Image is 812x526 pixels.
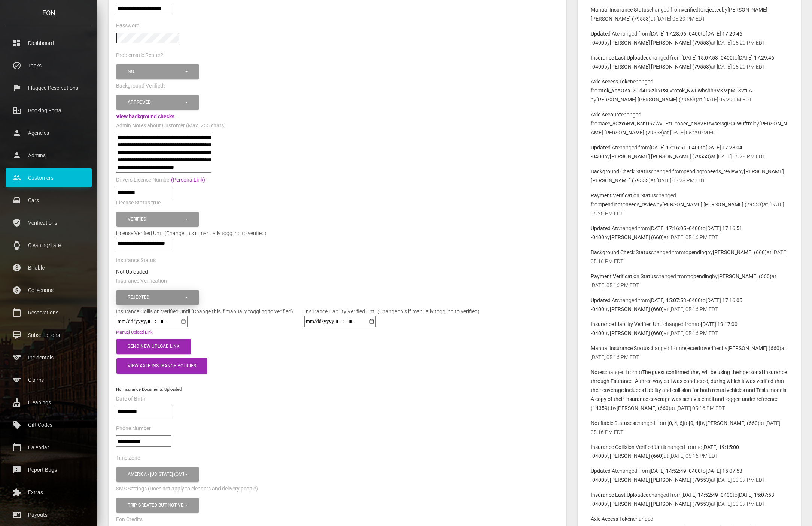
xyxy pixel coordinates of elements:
[11,150,86,161] p: Admins
[602,201,621,207] b: pending
[11,374,86,386] p: Claims
[6,348,92,367] a: sports Incidentals
[128,216,184,222] div: Verified
[727,345,781,351] b: [PERSON_NAME] (660)
[116,498,199,513] button: Trip created but not verified, Customer is verified and trip is set to go
[650,145,701,150] b: [DATE] 17:16:51 -0400
[610,330,664,336] b: [PERSON_NAME] (660)
[6,34,92,52] a: dashboard Dashboard
[116,358,207,374] button: View Axle Insurance Policies
[602,121,675,127] b: acc_8Czx6BvQBsnD67WvLEzIL
[116,64,199,79] button: No
[11,352,86,363] p: Incidentals
[591,444,665,450] b: Insurance Collision Verified Until
[591,31,617,37] b: Updated At
[6,146,92,165] a: person Admins
[591,5,788,23] p: changed from to by at [DATE] 05:29 PM EDT
[591,321,663,327] b: Insurance Liability Verified Until
[116,290,199,305] button: Rejected
[11,60,86,71] p: Tasks
[6,56,92,75] a: task_alt Tasks
[11,127,86,139] p: Agencies
[6,393,92,412] a: cleaning_services Cleanings
[116,339,191,354] button: Send New Upload Link
[6,258,92,277] a: paid Billable
[689,420,700,426] b: [0, 4]
[591,369,605,375] b: Notes
[591,143,788,161] p: changed from to by at [DATE] 05:28 PM EDT
[591,419,788,437] p: changed from to by at [DATE] 05:16 PM EDT
[116,387,182,392] small: No Insurance Documents Uploaded
[591,296,788,314] p: changed from to by at [DATE] 05:16 PM EDT
[11,419,86,431] p: Gift Codes
[116,485,258,493] label: SMS Settings (Does not apply to cleaners and delivery people)
[707,168,738,174] b: needs_review
[610,453,664,459] b: [PERSON_NAME] (660)
[116,277,167,285] label: Insurance Verification
[591,492,649,498] b: Insurance Last Uploaded
[591,272,788,290] p: changed from to by at [DATE] 05:16 PM EDT
[591,145,617,150] b: Updated At
[591,273,656,279] b: Payment Verification Status
[11,329,86,341] p: Subscriptions
[682,7,699,13] b: verified
[11,285,86,296] p: Collections
[116,122,226,130] label: Admin Notes about Customer (Max. 255 chars)
[171,177,205,183] a: (Persona Link)
[610,64,711,70] b: [PERSON_NAME] [PERSON_NAME] (79553)
[662,201,763,207] b: [PERSON_NAME] [PERSON_NAME] (79553)
[116,82,166,90] label: Background Verified?
[591,297,617,303] b: Updated At
[591,110,788,137] p: changed from to by at [DATE] 05:29 PM EDT
[688,249,707,255] b: pending
[610,153,711,159] b: [PERSON_NAME] [PERSON_NAME] (79553)
[116,176,205,184] label: Driver's License Number
[591,490,788,508] p: changed from to by at [DATE] 03:07 PM EDT
[591,248,788,266] p: changed from to by at [DATE] 05:16 PM EDT
[591,167,788,185] p: changed from to by at [DATE] 05:28 PM EDT
[591,368,788,413] p: changed from to by at [DATE] 05:16 PM EDT
[650,31,701,37] b: [DATE] 17:28:06 -0400
[6,124,92,142] a: person Agencies
[703,7,722,13] b: rejected
[591,168,651,174] b: Background Check Status
[591,420,635,426] b: Notifiable Statuses
[6,281,92,300] a: paid Collections
[6,460,92,479] a: feedback Report Bugs
[591,249,651,255] b: Background Check Status
[6,438,92,457] a: calendar_today Calendar
[596,97,697,103] b: [PERSON_NAME] [PERSON_NAME] (79553)
[591,79,633,85] b: Axle Access Token
[11,307,86,318] p: Reservations
[11,397,86,408] p: Cleanings
[591,369,788,411] b: The guest confirmed they will be using their personal insurance through Esurance. A three-way cal...
[591,192,656,198] b: Payment Verification Status
[591,344,788,362] p: changed from to by at [DATE] 05:16 PM EDT
[706,420,760,426] b: [PERSON_NAME] (660)
[116,269,148,275] strong: Not Uploaded
[116,113,174,119] a: View background checks
[116,95,199,110] button: Approved
[110,229,565,238] div: License Verified Until (Change this if manually toggling to verified)
[128,294,184,301] div: Rejected
[116,467,199,482] button: America - New York (GMT -05:00)
[681,492,733,498] b: [DATE] 14:52:49 -0400
[591,77,788,104] p: changed from to by at [DATE] 05:29 PM EDT
[128,502,184,508] div: Trip created but not verified , Customer is verified and trip is set to go
[591,468,617,474] b: Updated At
[6,101,92,120] a: corporate_fare Booking Portal
[128,471,184,478] div: America - [US_STATE] (GMT -05:00)
[693,273,712,279] b: pending
[116,395,145,403] label: Date of Birth
[591,225,617,231] b: Updated At
[116,52,163,59] label: Problematic Renter?
[128,99,184,106] div: Approved
[591,53,788,71] p: changed from to by at [DATE] 05:29 PM EDT
[11,464,86,475] p: Report Bugs
[591,191,788,218] p: changed from to by at [DATE] 05:28 PM EDT
[6,303,92,322] a: calendar_today Reservations
[705,345,722,351] b: verified
[116,22,140,30] label: Password
[591,29,788,47] p: changed from to by at [DATE] 05:29 PM EDT
[6,168,92,187] a: people Customers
